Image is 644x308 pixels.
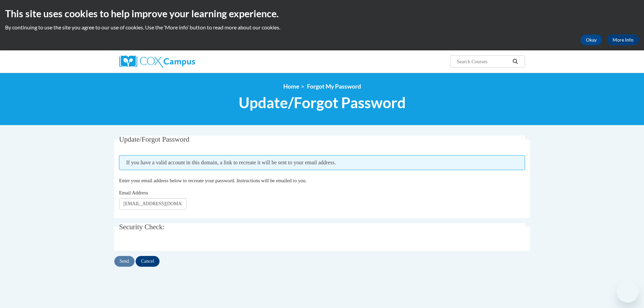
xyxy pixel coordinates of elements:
iframe: Button to launch messaging window [617,281,639,303]
button: Okay [580,34,602,45]
a: More Info [607,34,639,45]
span: If you have a valid account in this domain, a link to recreate it will be sent to your email addr... [119,155,525,170]
span: Enter your email address below to recreate your password. Instructions will be emailed to you. [119,178,307,183]
input: Email [119,198,187,210]
a: Home [283,83,299,90]
span: Update/Forgot Password [239,94,406,112]
h2: This site uses cookies to help improve your learning experience. [5,7,639,20]
span: Forgot My Password [307,83,361,90]
img: Cox Campus [119,55,195,68]
span: Update/Forgot Password [119,135,189,143]
input: Cancel [136,256,160,267]
span: Security Check: [119,223,165,231]
a: Cox Campus [119,55,248,68]
p: By continuing to use the site you agree to our use of cookies. Use the ‘More info’ button to read... [5,24,639,31]
input: Search Courses [456,57,510,66]
span: Email Address [119,190,148,195]
button: Search [510,57,520,66]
